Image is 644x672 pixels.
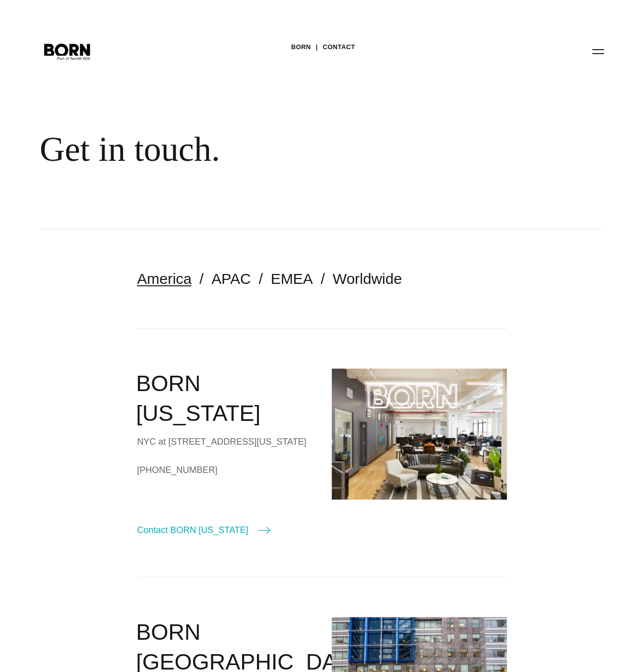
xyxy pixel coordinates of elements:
[137,270,192,287] a: America
[136,369,312,429] h2: BORN [US_STATE]
[40,129,604,170] div: Get in touch.
[137,434,312,449] div: NYC at [STREET_ADDRESS][US_STATE]
[323,40,355,55] a: Contact
[586,41,610,62] button: Open
[211,270,251,287] a: APAC
[137,523,270,537] a: Contact BORN [US_STATE]
[271,270,313,287] a: EMEA
[291,40,311,55] a: BORN
[137,463,312,477] a: [PHONE_NUMBER]
[333,270,402,287] a: Worldwide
